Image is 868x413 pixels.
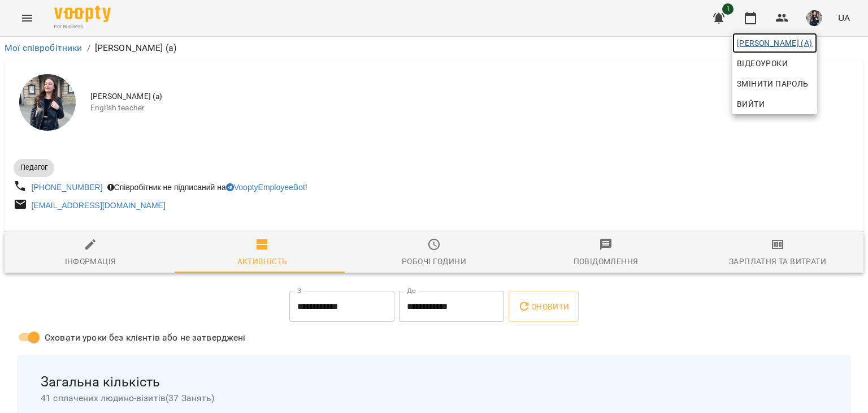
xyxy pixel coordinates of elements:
a: [PERSON_NAME] (а) [732,33,817,53]
span: [PERSON_NAME] (а) [737,36,813,50]
span: Вийти [737,97,765,111]
a: Змінити пароль [732,74,817,94]
span: Змінити пароль [737,77,813,91]
button: Вийти [732,94,817,114]
span: Відеоуроки [737,57,788,70]
a: Відеоуроки [732,53,792,74]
